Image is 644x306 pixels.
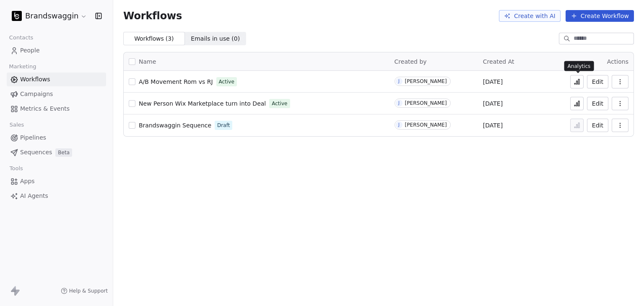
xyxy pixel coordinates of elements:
[499,10,561,22] button: Create with AI
[607,58,628,65] span: Actions
[69,288,108,294] span: Help & Support
[139,121,211,130] a: Brandswaggin Sequence
[25,10,78,21] span: Brandswaggin
[405,122,447,128] div: [PERSON_NAME]
[272,100,287,107] span: Active
[405,100,447,106] div: [PERSON_NAME]
[20,177,35,186] span: Apps
[7,131,106,145] a: Pipelines
[139,78,213,85] span: A/B Movement Rom vs RJ
[398,100,400,106] div: J
[139,99,266,108] a: New Person Wix Marketplace turn into Deal
[20,148,52,157] span: Sequences
[405,78,447,84] div: [PERSON_NAME]
[219,78,234,86] span: Active
[217,122,230,129] span: Draft
[587,119,608,132] button: Edit
[483,58,514,65] span: Created At
[7,145,106,159] a: SequencesBeta
[7,87,106,101] a: Campaigns
[55,148,72,157] span: Beta
[12,11,22,21] img: Untitled%20design%20(7).jpg
[7,73,106,86] a: Workflows
[20,192,48,200] span: AI Agents
[6,162,26,175] span: Tools
[5,31,37,44] span: Contacts
[20,75,50,84] span: Workflows
[6,119,28,131] span: Sales
[587,75,608,88] button: Edit
[191,34,240,43] span: Emails in use ( 0 )
[61,288,108,294] a: Help & Support
[7,189,106,203] a: AI Agents
[139,57,156,66] span: Name
[398,78,400,85] div: J
[395,58,427,65] span: Created by
[7,174,106,188] a: Apps
[20,104,70,113] span: Metrics & Events
[123,10,182,22] span: Workflows
[139,122,211,129] span: Brandswaggin Sequence
[20,90,53,99] span: Campaigns
[483,99,503,108] span: [DATE]
[20,133,46,142] span: Pipelines
[139,100,266,107] span: New Person Wix Marketplace turn into Deal
[566,10,634,22] button: Create Workflow
[7,102,106,116] a: Metrics & Events
[398,122,400,128] div: J
[139,78,213,86] a: A/B Movement Rom vs RJ
[20,46,40,55] span: People
[483,121,503,130] span: [DATE]
[568,63,591,70] p: Analytics
[7,44,106,57] a: People
[10,9,89,23] button: Brandswaggin
[587,97,608,110] button: Edit
[5,60,40,73] span: Marketing
[483,78,503,86] span: [DATE]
